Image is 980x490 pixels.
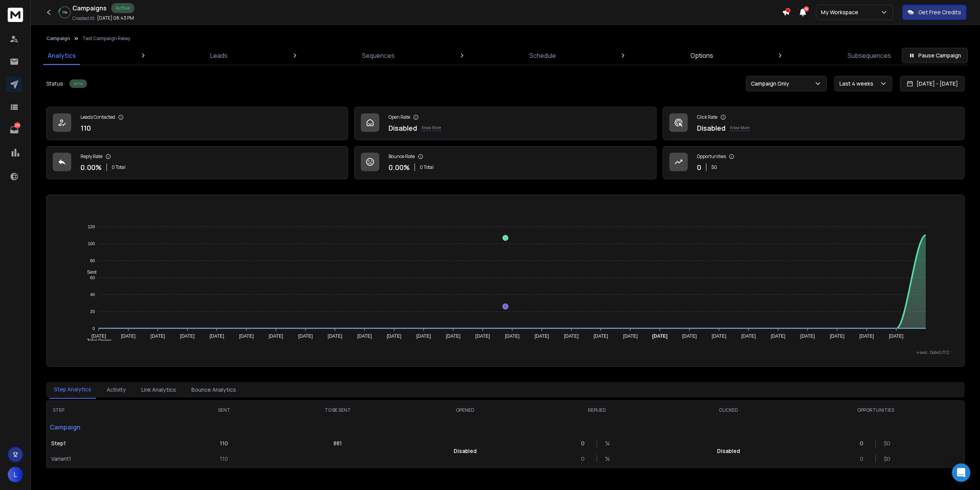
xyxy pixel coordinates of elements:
[80,114,115,120] p: Leads Contacted
[697,162,701,173] p: 0
[72,15,95,22] p: Created At:
[525,46,561,65] a: Schedule
[121,333,136,339] tspan: [DATE]
[362,51,395,60] p: Sequences
[446,333,461,339] tspan: [DATE]
[43,46,80,65] a: Analytics
[389,114,410,120] p: Open Rate
[220,439,228,447] p: 110
[697,123,725,133] p: Disabled
[48,51,76,60] p: Analytics
[389,162,410,173] p: 0.00 %
[7,122,22,138] a: 233
[422,125,441,131] p: Know More
[209,333,224,339] tspan: [DATE]
[420,164,434,170] p: 0 Total
[697,153,726,160] p: Opportunities
[102,381,131,398] button: Activity
[90,309,95,314] tspan: 20
[730,125,749,131] p: Know More
[62,10,67,15] p: 11 %
[88,224,95,229] tspan: 120
[717,447,740,455] p: Disabled
[711,164,717,170] p: $ 0
[523,401,670,419] th: REPLIED
[741,333,756,339] tspan: [DATE]
[210,51,228,60] p: Leads
[90,292,95,297] tspan: 40
[902,48,968,63] button: Pause Campaign
[529,51,556,60] p: Schedule
[918,8,961,16] p: Get Free Credits
[81,269,97,275] span: Sent
[771,333,786,339] tspan: [DATE]
[51,455,175,463] p: Variant 1
[848,51,891,60] p: Subsequences
[800,333,815,339] tspan: [DATE]
[670,401,787,419] th: CLICKED
[80,123,91,133] p: 110
[333,439,342,447] p: 881
[860,455,868,463] p: 0
[652,333,668,339] tspan: [DATE]
[46,35,70,42] button: Campaign
[900,76,965,91] button: [DATE] - [DATE]
[751,80,792,88] p: Campaign Only
[454,447,477,455] p: Disabled
[111,3,134,13] div: Active
[8,467,23,482] button: L
[830,333,844,339] tspan: [DATE]
[682,333,697,339] tspan: [DATE]
[47,419,180,435] p: Campaign
[239,333,254,339] tspan: [DATE]
[697,114,717,120] p: Click Rate
[49,381,96,399] button: Step Analytics
[206,46,232,65] a: Leads
[843,46,896,65] a: Subsequences
[59,350,952,355] p: x-axis : Date(UTC)
[90,275,95,280] tspan: 60
[860,439,868,447] p: 0
[14,122,20,128] p: 233
[46,80,65,88] p: Status:
[151,333,165,339] tspan: [DATE]
[298,333,313,339] tspan: [DATE]
[354,146,656,179] a: Bounce Rate0.00%0 Total
[712,333,726,339] tspan: [DATE]
[389,123,417,133] p: Disabled
[902,5,967,20] button: Get Free Credits
[581,439,589,447] p: 0
[564,333,579,339] tspan: [DATE]
[357,333,372,339] tspan: [DATE]
[112,164,126,170] p: 0 Total
[623,333,638,339] tspan: [DATE]
[389,153,415,160] p: Bounce Rate
[686,46,718,65] a: Options
[605,455,613,463] p: %
[269,333,283,339] tspan: [DATE]
[787,401,964,419] th: OPPORTUNITIES
[97,15,134,21] p: [DATE] 08:43 PM
[884,455,891,463] p: $ 0
[47,401,180,419] th: STEP
[82,35,130,42] p: Test Campaign Relay
[91,333,106,339] tspan: [DATE]
[137,381,181,398] button: Link Analytics
[952,463,970,482] div: Open Intercom Messenger
[92,326,95,331] tspan: 0
[407,401,523,419] th: OPENED
[663,107,965,140] a: Click RateDisabledKnow More
[354,107,656,140] a: Open RateDisabledKnow More
[180,401,268,419] th: SENT
[416,333,431,339] tspan: [DATE]
[593,333,608,339] tspan: [DATE]
[88,241,95,246] tspan: 100
[328,333,342,339] tspan: [DATE]
[884,439,891,447] p: $ 0
[505,333,519,339] tspan: [DATE]
[90,258,95,263] tspan: 80
[72,3,107,13] h1: Campaigns
[180,333,195,339] tspan: [DATE]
